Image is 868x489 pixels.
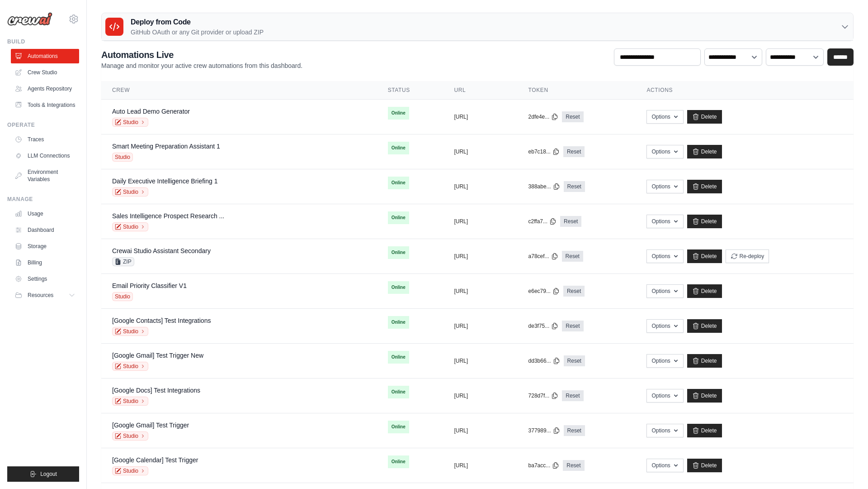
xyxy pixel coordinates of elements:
[687,459,722,472] a: Delete
[563,460,584,471] a: Reset
[11,206,79,221] a: Usage
[112,153,133,162] span: Studio
[528,218,557,225] button: c2ffa7...
[11,272,79,286] a: Settings
[636,81,854,100] th: Actions
[528,253,558,260] button: a78cef...
[131,17,264,28] h3: Deploy from Code
[112,292,133,301] span: Studio
[646,354,683,368] button: Options
[7,12,52,26] img: Logo
[11,49,79,63] a: Automations
[112,177,217,185] a: Daily Executive Intelligence Briefing 1
[687,249,722,263] a: Delete
[646,284,683,298] button: Options
[388,455,409,468] span: Online
[112,143,220,150] a: Smart Meeting Preparation Assistant 1
[560,216,581,227] a: Reset
[112,212,224,220] a: Sales Intelligence Prospect Research ...
[112,327,148,336] a: Studio
[7,38,79,45] div: Build
[377,81,443,100] th: Status
[388,386,409,398] span: Online
[646,215,683,228] button: Options
[388,246,409,259] span: Online
[562,111,583,122] a: Reset
[11,65,79,80] a: Crew Studio
[687,424,722,437] a: Delete
[564,181,585,192] a: Reset
[112,187,148,197] a: Studio
[388,351,409,364] span: Online
[646,145,683,158] button: Options
[646,459,683,472] button: Options
[112,431,148,441] a: Studio
[646,110,683,124] button: Options
[112,352,203,359] a: [Google Gmail] Test Trigger New
[646,389,683,403] button: Options
[646,180,683,193] button: Options
[687,110,722,124] a: Delete
[687,215,722,228] a: Delete
[7,121,79,129] div: Operate
[687,180,722,193] a: Delete
[28,292,53,299] span: Resources
[388,281,409,294] span: Online
[112,317,211,324] a: [Google Contacts] Test Integrations
[528,322,559,330] button: de3f75...
[562,321,583,331] a: Reset
[11,98,79,112] a: Tools & Integrations
[388,211,409,224] span: Online
[112,222,148,231] a: Studio
[687,145,722,158] a: Delete
[528,288,560,295] button: e6ec79...
[11,149,79,163] a: LLM Connections
[40,470,57,478] span: Logout
[726,249,769,263] button: Re-deploy
[388,107,409,120] span: Online
[528,427,560,434] button: 377989...
[563,146,585,157] a: Reset
[112,118,148,127] a: Studio
[646,249,683,263] button: Options
[646,424,683,437] button: Options
[562,251,583,262] a: Reset
[112,362,148,371] a: Studio
[7,196,79,203] div: Manage
[112,422,189,429] a: [Google Gmail] Test Trigger
[101,61,302,70] p: Manage and monitor your active crew automations from this dashboard.
[563,286,585,297] a: Reset
[11,132,79,147] a: Traces
[112,108,190,115] a: Auto Lead Demo Generator
[11,239,79,254] a: Storage
[564,355,585,366] a: Reset
[388,316,409,329] span: Online
[388,421,409,433] span: Online
[443,81,517,100] th: URL
[101,81,377,100] th: Crew
[112,466,148,475] a: Studio
[112,397,148,406] a: Studio
[101,48,302,61] h2: Automations Live
[518,81,636,100] th: Token
[131,28,264,37] p: GitHub OAuth or any Git provider or upload ZIP
[11,255,79,270] a: Billing
[388,177,409,189] span: Online
[687,389,722,403] a: Delete
[562,390,583,401] a: Reset
[687,284,722,298] a: Delete
[11,288,79,302] button: Resources
[388,142,409,154] span: Online
[528,357,560,364] button: dd3b66...
[112,247,211,254] a: Crewai Studio Assistant Secondary
[564,425,585,436] a: Reset
[528,148,560,155] button: eb7c18...
[687,319,722,333] a: Delete
[528,113,559,120] button: 2dfe4e...
[11,165,79,187] a: Environment Variables
[11,81,79,96] a: Agents Repository
[112,282,187,289] a: Email Priority Classifier V1
[7,466,79,482] button: Logout
[112,456,198,464] a: [Google Calendar] Test Trigger
[646,319,683,333] button: Options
